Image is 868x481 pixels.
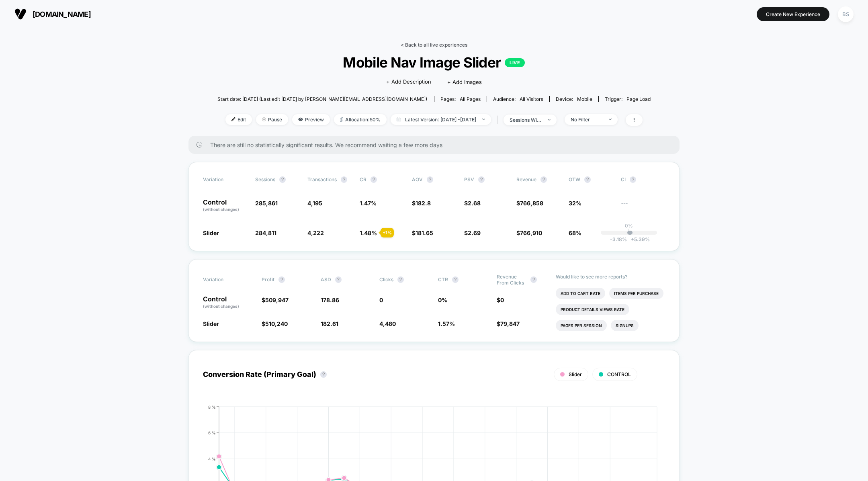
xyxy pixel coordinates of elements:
[569,229,581,236] span: 68%
[468,229,481,236] span: 2.69
[12,8,93,20] button: [DOMAIN_NAME]
[278,276,285,283] button: ?
[203,199,247,213] p: Control
[468,200,481,207] span: 2.68
[391,114,491,125] span: Latest Version: [DATE] - [DATE]
[265,320,288,327] span: 510,240
[203,207,239,212] span: (without changes)
[548,119,551,121] img: end
[631,236,634,242] span: +
[607,371,631,377] span: CONTROL
[255,200,278,207] span: 285,861
[838,6,854,22] div: BS
[217,96,427,102] span: Start date: [DATE] (Last edit [DATE] by [PERSON_NAME][EMAIL_ADDRESS][DOMAIN_NAME])
[611,320,639,331] li: Signups
[203,296,254,309] p: Control
[530,276,537,283] button: ?
[556,320,607,331] li: Pages Per Session
[497,274,526,286] span: Revenue From Clicks
[440,96,481,102] div: Pages:
[630,176,636,183] button: ?
[335,276,342,283] button: ?
[279,176,286,183] button: ?
[14,8,27,20] img: Visually logo
[447,79,482,85] span: + Add Images
[341,176,347,183] button: ?
[510,117,542,123] div: sessions with impression
[626,96,651,102] span: Page Load
[516,200,543,207] span: $
[371,176,377,183] button: ?
[497,297,504,303] span: $
[627,236,650,242] span: 5.39 %
[381,228,394,237] div: + 1 %
[386,78,431,86] span: + Add Description
[757,7,829,21] button: Create New Experience
[412,176,423,182] span: AOV
[203,229,219,236] span: Slider
[307,176,337,182] span: Transactions
[239,54,629,71] span: Mobile Nav Image Slider
[416,229,433,236] span: 181.65
[569,200,581,207] span: 32%
[460,96,481,102] span: all pages
[497,320,520,327] span: $
[438,320,455,327] span: 1.57 %
[609,288,663,299] li: Items Per Purchase
[401,42,467,48] a: < Back to all live experiences
[397,276,404,283] button: ?
[262,320,288,327] span: $
[520,200,543,207] span: 766,858
[208,456,216,461] tspan: 4 %
[203,274,247,286] span: Variation
[321,297,339,303] span: 178.86
[307,200,322,207] span: 4,195
[360,200,377,207] span: 1.47 %
[208,430,216,435] tspan: 6 %
[835,6,856,23] button: BS
[464,176,474,182] span: PSV
[577,96,592,102] span: mobile
[321,276,331,282] span: ASD
[452,276,459,283] button: ?
[438,297,447,303] span: 0 %
[621,201,665,213] span: ---
[379,320,396,327] span: 4,480
[360,229,377,236] span: 1.48 %
[203,304,239,309] span: (without changes)
[262,276,274,282] span: Profit
[334,114,387,125] span: Allocation: 50%
[556,304,629,315] li: Product Details Views Rate
[262,297,289,303] span: $
[505,58,525,67] p: LIVE
[427,176,433,183] button: ?
[495,114,504,126] span: |
[540,176,547,183] button: ?
[493,96,543,102] div: Audience:
[33,10,91,18] span: [DOMAIN_NAME]
[516,176,536,182] span: Revenue
[621,176,665,183] span: CI
[397,117,401,121] img: calendar
[500,297,504,303] span: 0
[482,119,485,120] img: end
[625,223,633,229] p: 0%
[412,200,431,207] span: $
[464,229,481,236] span: $
[262,117,266,121] img: end
[556,274,665,280] p: Would like to see more reports?
[478,176,485,183] button: ?
[256,114,288,125] span: Pause
[265,297,289,303] span: 509,947
[379,276,393,282] span: Clicks
[340,117,343,122] img: rebalance
[549,96,598,102] span: Device:
[360,176,366,182] span: CR
[208,404,216,409] tspan: 8 %
[584,176,591,183] button: ?
[416,200,431,207] span: 182.8
[225,114,252,125] span: Edit
[571,117,603,123] div: No Filter
[605,96,651,102] div: Trigger:
[255,176,275,182] span: Sessions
